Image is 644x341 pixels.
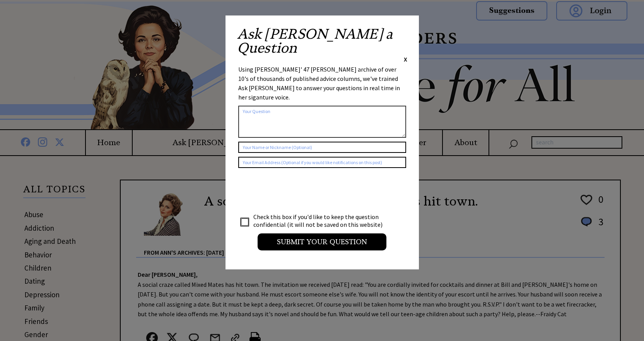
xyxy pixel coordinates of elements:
td: Check this box if you'd like to keep the question confidential (it will not be saved on this webs... [253,212,390,229]
input: Your Email Address (Optional if you would like notifications on this post) [238,157,406,168]
span: X [404,55,407,63]
div: Using [PERSON_NAME]' 47 [PERSON_NAME] archive of over 10's of thousands of published advice colum... [238,65,406,102]
iframe: reCAPTCHA [238,176,356,206]
input: Submit your Question [258,233,386,250]
h2: Ask [PERSON_NAME] a Question [237,27,407,55]
input: Your Name or Nickname (Optional) [238,142,406,153]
